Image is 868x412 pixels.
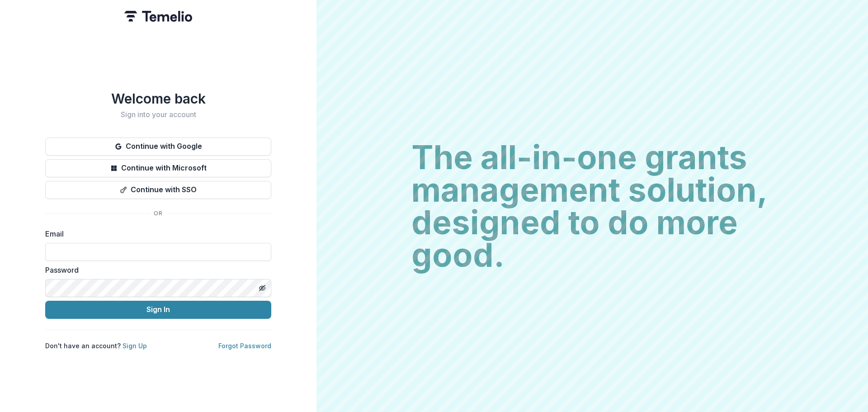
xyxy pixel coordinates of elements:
button: Toggle password visibility [255,281,269,295]
h2: Sign into your account [45,110,271,119]
label: Email [45,228,266,239]
img: Temelio [124,11,192,22]
button: Continue with SSO [45,181,271,199]
p: Don't have an account? [45,341,147,350]
label: Password [45,265,266,275]
button: Continue with Microsoft [45,159,271,177]
button: Sign In [45,301,271,319]
a: Forgot Password [218,342,271,350]
h1: Welcome back [45,90,271,107]
button: Continue with Google [45,137,271,156]
a: Sign Up [123,342,147,350]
